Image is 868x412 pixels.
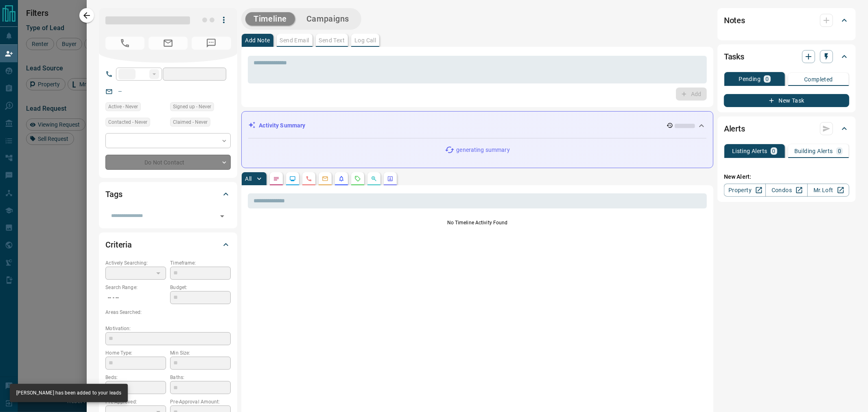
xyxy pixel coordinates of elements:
[149,37,188,50] span: No Email
[173,118,208,126] span: Claimed - Never
[105,349,166,357] p: Home Type:
[170,398,231,405] p: Pre-Approval Amount:
[724,184,766,197] a: Property
[248,219,707,226] p: No Timeline Activity Found
[105,188,122,201] h2: Tags
[108,118,147,126] span: Contacted - Never
[170,284,231,291] p: Budget:
[105,291,166,305] p: -- - --
[724,94,849,107] button: New Task
[306,175,312,182] svg: Calls
[105,398,166,405] p: Pre-Approved:
[765,184,807,197] a: Condos
[354,175,361,182] svg: Requests
[338,175,345,182] svg: Listing Alerts
[739,76,761,82] p: Pending
[456,146,509,154] p: generating summary
[192,37,231,50] span: No Number
[724,50,744,63] h2: Tasks
[105,309,231,316] p: Areas Searched:
[804,77,833,82] p: Completed
[724,11,849,30] div: Notes
[794,148,833,154] p: Building Alerts
[105,184,231,204] div: Tags
[248,118,706,133] div: Activity Summary
[371,175,377,182] svg: Opportunities
[105,325,231,332] p: Motivation:
[298,12,357,26] button: Campaigns
[105,235,231,254] div: Criteria
[732,148,767,154] p: Listing Alerts
[105,284,166,291] p: Search Range:
[838,148,841,154] p: 0
[105,37,144,50] span: No Number
[16,386,121,400] div: [PERSON_NAME] has been added to your leads
[245,176,251,182] p: All
[105,238,132,251] h2: Criteria
[216,210,228,222] button: Open
[105,374,166,381] p: Beds:
[724,119,849,138] div: Alerts
[245,37,270,43] p: Add Note
[118,88,122,94] a: --
[289,175,296,182] svg: Lead Browsing Activity
[765,76,769,82] p: 0
[259,121,305,130] p: Activity Summary
[105,155,231,170] div: Do Not Contact
[724,14,745,27] h2: Notes
[170,349,231,357] p: Min Size:
[170,259,231,267] p: Timeframe:
[322,175,328,182] svg: Emails
[724,122,745,135] h2: Alerts
[387,175,394,182] svg: Agent Actions
[173,103,211,111] span: Signed up - Never
[170,374,231,381] p: Baths:
[807,184,849,197] a: Mr.Loft
[105,259,166,267] p: Actively Searching:
[724,173,849,181] p: New Alert:
[273,175,280,182] svg: Notes
[772,148,776,154] p: 0
[245,12,295,26] button: Timeline
[724,47,849,66] div: Tasks
[108,103,138,111] span: Active - Never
